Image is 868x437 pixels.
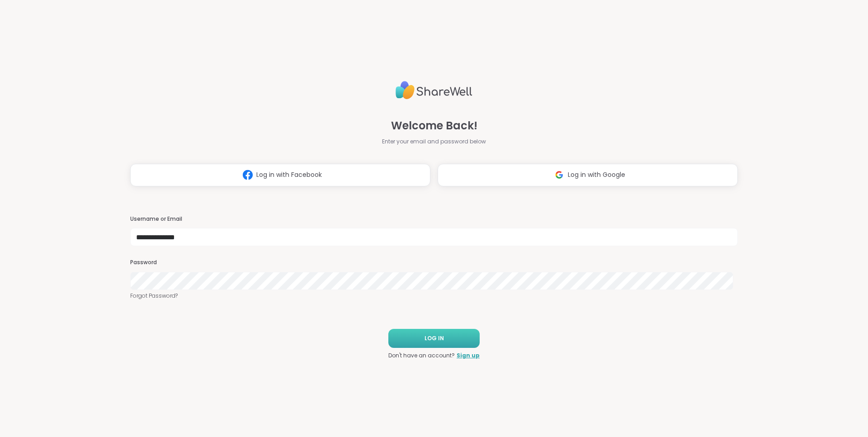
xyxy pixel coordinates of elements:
[382,138,486,146] span: Enter your email and password below
[256,170,322,180] span: Log in with Facebook
[551,166,568,183] img: ShareWell Logomark
[130,259,738,266] h3: Password
[130,292,738,300] a: Forgot Password?
[130,164,430,186] button: Log in with Facebook
[130,215,738,223] h3: Username or Email
[388,351,455,360] span: Don't have an account?
[568,170,625,180] span: Log in with Google
[396,77,472,103] img: ShareWell Logo
[425,334,444,342] span: LOG IN
[438,164,738,186] button: Log in with Google
[239,166,256,183] img: ShareWell Logomark
[457,351,480,360] a: Sign up
[391,118,477,134] span: Welcome Back!
[388,329,480,348] button: LOG IN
